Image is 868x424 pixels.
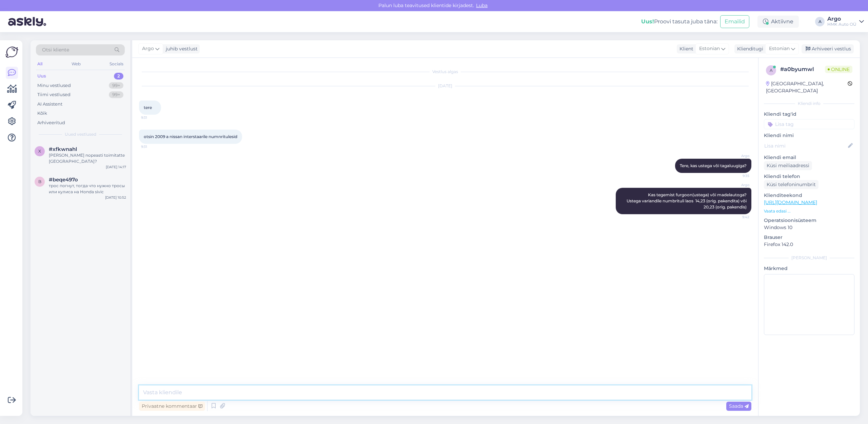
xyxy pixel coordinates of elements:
[641,18,717,26] div: Proovi tasuta juba täna:
[474,2,490,8] span: Luba
[37,101,62,108] div: AI Assistent
[724,182,749,187] span: Argo
[49,152,126,164] div: [PERSON_NAME] nopeasti toimitatte [GEOGRAPHIC_DATA]?
[764,208,854,214] p: Vaata edasi ...
[37,110,47,117] div: Kõik
[764,101,854,107] div: Kliendi info
[105,195,126,200] div: [DATE] 10:52
[142,45,154,52] span: Argo
[827,22,856,27] div: HMK Auto OÜ
[764,142,847,150] input: Lisa nimi
[144,134,237,139] span: otsin 2009 a nissan interstaarile numnritulesid
[734,45,763,52] div: Klienditugi
[38,179,41,184] span: b
[764,255,854,261] div: [PERSON_NAME]
[49,146,77,152] span: #xfkwnahl
[49,183,126,195] div: трос погнут, тогда что нужно тросы или кулиса на Honda sivic
[766,80,848,94] div: [GEOGRAPHIC_DATA], [GEOGRAPHIC_DATA]
[680,163,747,168] span: Tere, kas ustega või tagaluugiga?
[70,60,82,68] div: Web
[764,192,854,199] p: Klienditeekond
[764,234,854,241] p: Brauser
[815,17,825,26] div: A
[699,45,720,52] span: Estonian
[827,16,864,27] a: ArgoHMK Auto OÜ
[764,199,817,205] a: [URL][DOMAIN_NAME]
[109,82,123,89] div: 99+
[106,164,126,170] div: [DATE] 14:17
[139,402,205,411] div: Privaatne kommentaar
[720,15,749,28] button: Emailid
[769,45,790,52] span: Estonian
[724,173,749,178] span: 9:35
[724,153,749,158] span: Argo
[825,66,852,73] span: Online
[802,44,854,53] div: Arhiveeri vestlus
[144,105,152,110] span: tere
[780,65,825,73] div: # a0byumwl
[5,46,18,59] img: Askly Logo
[724,215,749,220] span: 9:42
[49,177,78,183] span: #beqe497o
[770,68,773,73] span: a
[139,69,751,75] div: Vestlus algas
[764,119,854,129] input: Lisa tag
[677,45,693,52] div: Klient
[141,144,166,149] span: 9:31
[37,82,71,89] div: Minu vestlused
[108,60,125,68] div: Socials
[42,46,69,53] span: Otsi kliente
[139,83,751,89] div: [DATE]
[729,403,749,409] span: Saada
[37,91,71,98] div: Tiimi vestlused
[141,115,166,120] span: 9:31
[65,131,96,137] span: Uued vestlused
[37,119,65,126] div: Arhiveeritud
[109,91,123,98] div: 99+
[764,265,854,272] p: Märkmed
[114,73,123,80] div: 2
[764,217,854,224] p: Operatsioonisüsteem
[627,192,748,209] span: Kas tegemist furgoon(ustega) või madelautoga? Ustega variandile numbrituli laos 14,23 (orig. pake...
[37,73,46,80] div: Uus
[764,154,854,161] p: Kliendi email
[764,161,812,170] div: Küsi meiliaadressi
[827,16,856,22] div: Argo
[163,45,198,52] div: juhib vestlust
[764,173,854,180] p: Kliendi telefon
[764,241,854,248] p: Firefox 142.0
[757,16,799,28] div: Aktiivne
[764,224,854,231] p: Windows 10
[764,132,854,139] p: Kliendi nimi
[764,180,818,189] div: Küsi telefoninumbrit
[641,18,654,25] b: Uus!
[764,111,854,118] p: Kliendi tag'id
[38,149,41,154] span: x
[36,60,44,68] div: All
